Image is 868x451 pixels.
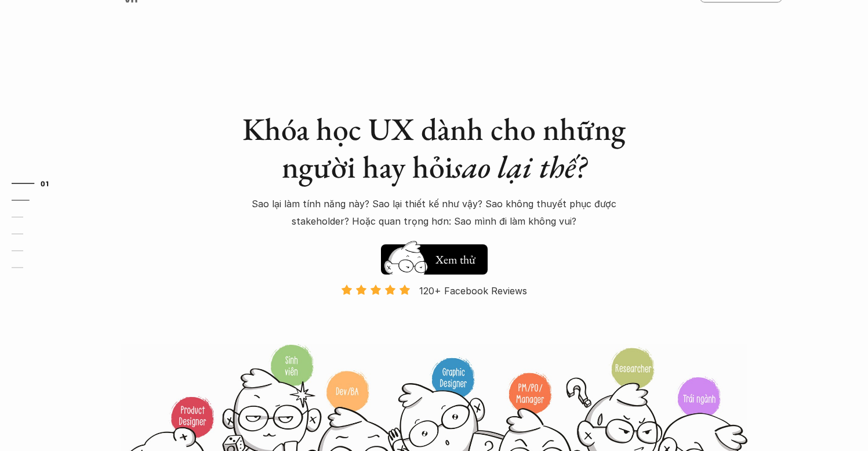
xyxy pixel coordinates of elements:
[331,284,537,342] a: 120+ Facebook Reviews
[231,110,637,186] h1: Khóa học UX dành cho những người hay hỏi
[435,251,475,268] h5: Xem thử
[12,176,67,190] a: 01
[41,179,49,187] strong: 01
[453,146,586,187] em: sao lại thế?
[419,282,527,300] p: 120+ Facebook Reviews
[381,239,488,275] a: Xem thử
[237,195,631,230] p: Sao lại làm tính năng này? Sao lại thiết kế như vậy? Sao không thuyết phục được stakeholder? Hoặc...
